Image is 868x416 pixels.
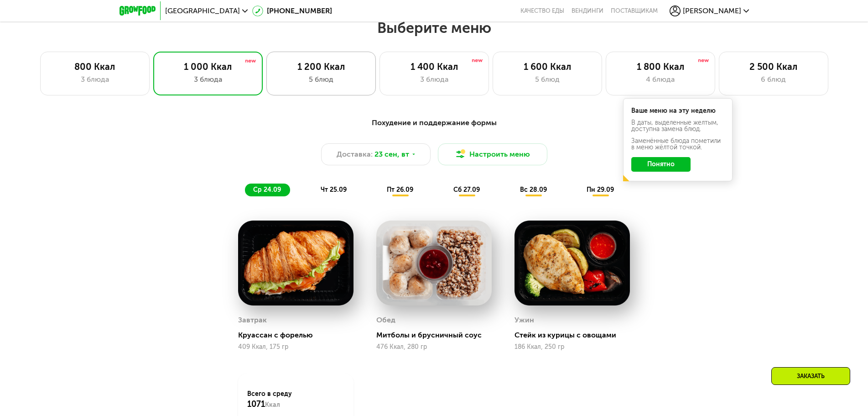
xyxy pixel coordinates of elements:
div: Похудение и поддержание формы [164,117,704,129]
h2: Выберите меню [29,19,839,37]
div: 409 Ккал, 175 гр [238,343,353,351]
div: 2 500 Ккал [728,61,819,72]
span: 1071 [247,399,265,409]
div: 1 600 Ккал [502,61,593,72]
div: Ужин [515,313,534,327]
div: 186 Ккал, 250 гр [515,343,630,351]
div: Митболы и брусничный соус [376,331,499,340]
div: Завтрак [238,313,267,327]
div: 1 800 Ккал [615,61,706,72]
span: Ккал [265,401,280,409]
div: 1 000 Ккал [163,61,253,72]
div: 3 блюда [163,74,253,85]
span: сб 27.09 [453,186,480,194]
div: 800 Ккал [50,61,140,72]
span: пт 26.09 [387,186,413,194]
div: Круассан с форелью [238,331,361,340]
span: пн 29.09 [587,186,614,194]
span: [PERSON_NAME] [683,7,741,15]
a: [PHONE_NUMBER] [252,5,332,16]
div: 476 Ккал, 280 гр [376,343,492,351]
div: В даты, выделенные желтым, доступна замена блюд. [631,120,724,132]
a: Вендинги [572,7,603,15]
div: Стейк из курицы с овощами [515,331,637,340]
div: Всего в среду [247,390,344,410]
div: 1 400 Ккал [389,61,479,72]
div: 5 блюд [502,74,593,85]
div: Заменённые блюда пометили в меню жёлтой точкой. [631,138,724,151]
div: 1 200 Ккал [276,61,366,72]
span: [GEOGRAPHIC_DATA] [165,7,240,15]
span: 23 сен, вт [374,149,409,160]
button: Настроить меню [438,143,547,165]
span: вс 28.09 [520,186,547,194]
div: 4 блюда [615,74,706,85]
a: Качество еды [520,7,564,15]
span: чт 25.09 [321,186,347,194]
div: 3 блюда [389,74,479,85]
span: Доставка: [337,149,373,160]
div: Заказать [771,367,850,385]
div: поставщикам [611,7,658,15]
div: 5 блюд [276,74,366,85]
span: ср 24.09 [253,186,281,194]
div: 6 блюд [728,74,819,85]
div: Ваше меню на эту неделю [631,108,724,114]
div: Обед [376,313,395,327]
button: Понятно [631,157,691,172]
div: 3 блюда [50,74,140,85]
